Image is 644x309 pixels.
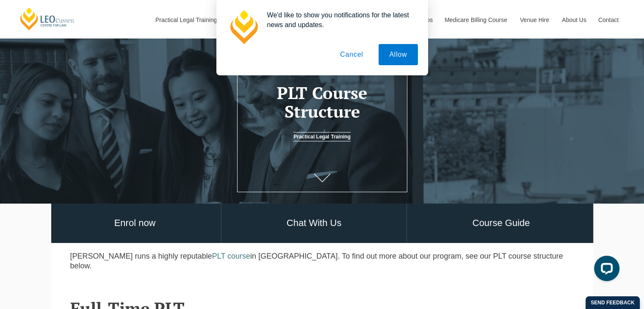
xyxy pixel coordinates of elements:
div: We'd like to show you notifications for the latest news and updates. [260,10,418,30]
p: [PERSON_NAME] runs a highly reputable in [GEOGRAPHIC_DATA]. To find out more about our program, s... [70,251,574,271]
h1: PLT Course Structure [245,83,399,121]
img: notification icon [227,10,260,44]
a: Course Guide [407,204,595,243]
a: PLT course [212,252,250,260]
iframe: LiveChat chat widget [587,252,623,288]
a: Practical Legal Training [293,132,351,141]
a: Enrol now [49,204,221,243]
button: Cancel [329,44,374,65]
button: Allow [379,44,417,65]
a: Chat With Us [221,204,407,243]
